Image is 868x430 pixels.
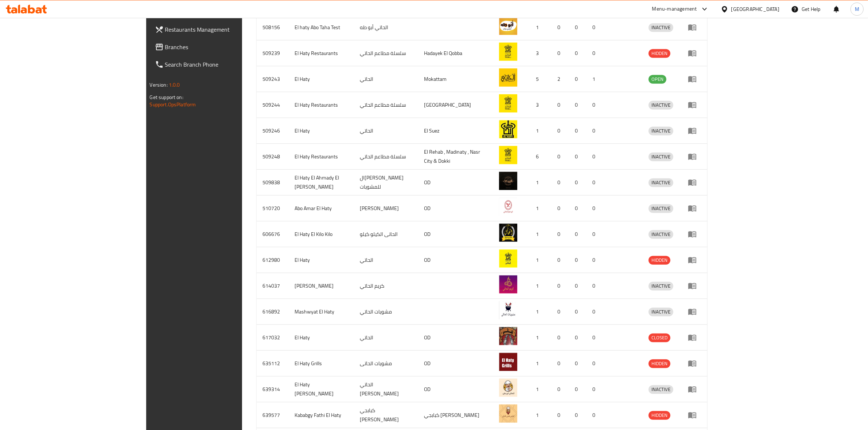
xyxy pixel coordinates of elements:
[499,146,517,164] img: El Haty Restaurants
[569,66,587,92] td: 0
[587,118,604,144] td: 0
[649,75,666,83] span: OPEN
[552,299,569,325] td: 0
[649,101,673,110] div: INACTIVE
[289,170,354,196] td: El Haty El Ahmady El [PERSON_NAME]
[688,411,701,419] div: Menu
[688,204,701,213] div: Menu
[587,325,604,351] td: 0
[418,170,493,196] td: OD
[569,351,587,376] td: 0
[569,144,587,170] td: 0
[418,351,493,376] td: OD
[587,376,604,402] td: 0
[649,49,670,58] div: HIDDEN
[552,402,569,428] td: 0
[688,281,701,290] div: Menu
[354,118,418,144] td: الحاتي
[688,152,701,161] div: Menu
[526,351,552,376] td: 1
[649,334,670,342] span: CLOSED
[649,178,673,187] span: INACTIVE
[354,221,418,247] td: الحاتى الكيلو كيلو
[569,92,587,118] td: 0
[289,15,354,40] td: El haty Abo Taha Test
[526,273,552,299] td: 1
[688,49,701,58] div: Menu
[569,376,587,402] td: 0
[587,170,604,196] td: 0
[688,178,701,187] div: Menu
[569,221,587,247] td: 0
[289,196,354,221] td: Abo Amar El Haty
[289,273,354,299] td: [PERSON_NAME]
[289,402,354,428] td: Kababgy Fathi El Haty
[649,23,673,32] div: INACTIVE
[569,402,587,428] td: 0
[499,198,517,216] img: Abo Amar El Haty
[526,376,552,402] td: 1
[552,351,569,376] td: 0
[418,118,493,144] td: El Suez
[649,256,670,264] span: HIDDEN
[150,100,196,109] a: Support.OpsPlatform
[354,325,418,351] td: الحاتي
[354,273,418,299] td: كريم الحاتي
[569,299,587,325] td: 0
[289,247,354,273] td: El Haty
[649,127,673,135] div: INACTIVE
[552,325,569,351] td: 0
[499,43,517,61] img: El Haty Restaurants
[289,299,354,325] td: Mashwyat El Haty
[169,80,180,90] span: 1.0.0
[289,325,354,351] td: El Haty
[688,100,701,109] div: Menu
[499,172,517,190] img: El Haty El Ahmady El Zeny Lel Mahswyat
[649,127,673,135] span: INACTIVE
[499,275,517,293] img: Karim El Haty
[688,307,701,316] div: Menu
[526,15,552,40] td: 1
[499,327,517,345] img: El Haty
[587,15,604,40] td: 0
[526,170,552,196] td: 1
[552,273,569,299] td: 0
[649,411,670,419] span: HIDDEN
[354,376,418,402] td: الحاتي [PERSON_NAME]
[731,5,779,13] div: [GEOGRAPHIC_DATA]
[649,204,673,213] span: INACTIVE
[418,196,493,221] td: OD
[649,308,673,316] span: INACTIVE
[526,299,552,325] td: 1
[499,301,517,319] img: Mashwyat El Haty
[569,273,587,299] td: 0
[354,66,418,92] td: الحاتي
[526,402,552,428] td: 1
[649,153,673,161] span: INACTIVE
[418,144,493,170] td: El Rehab , Madinaty , Nasr City & Dokki
[649,282,673,290] span: INACTIVE
[587,144,604,170] td: 0
[499,68,517,87] img: El Haty
[289,118,354,144] td: El Haty
[165,25,285,34] span: Restaurants Management
[354,196,418,221] td: [PERSON_NAME]
[149,21,291,38] a: Restaurants Management
[418,376,493,402] td: OD
[526,325,552,351] td: 1
[149,38,291,56] a: Branches
[499,94,517,113] img: El Haty Restaurants
[688,230,701,238] div: Menu
[418,221,493,247] td: OD
[552,221,569,247] td: 0
[418,66,493,92] td: Mokattam
[688,256,701,264] div: Menu
[688,75,701,83] div: Menu
[499,120,517,138] img: El Haty
[526,118,552,144] td: 1
[649,359,670,368] div: HIDDEN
